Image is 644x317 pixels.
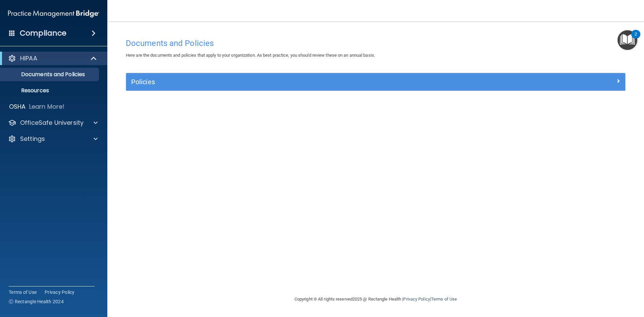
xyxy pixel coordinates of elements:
p: OfficeSafe University [20,119,84,127]
a: HIPAA [8,54,97,62]
span: Here are the documents and policies that apply to your organization. As best practice, you should... [126,53,375,58]
button: Open Resource Center, 2 new notifications [618,30,637,50]
a: Privacy Policy [403,297,430,302]
p: Documents and Policies [4,71,96,78]
a: OfficeSafe University [8,119,98,127]
a: Terms of Use [431,297,457,302]
p: OSHA [9,103,26,111]
h4: Compliance [20,29,66,38]
h4: Documents and Policies [126,39,626,48]
p: Learn More! [29,103,65,111]
a: Settings [8,135,98,143]
a: Terms of Use [9,289,37,296]
img: PMB logo [8,7,99,20]
span: Ⓒ Rectangle Health 2024 [9,298,64,305]
a: Policies [131,76,620,87]
p: Settings [20,135,45,143]
p: HIPAA [20,54,37,62]
div: Copyright © All rights reserved 2025 @ Rectangle Health | | [253,288,498,310]
a: Privacy Policy [45,289,75,296]
p: Resources [4,87,96,94]
h5: Policies [131,78,495,86]
iframe: Drift Widget Chat Controller [528,269,636,296]
div: 2 [635,34,637,43]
